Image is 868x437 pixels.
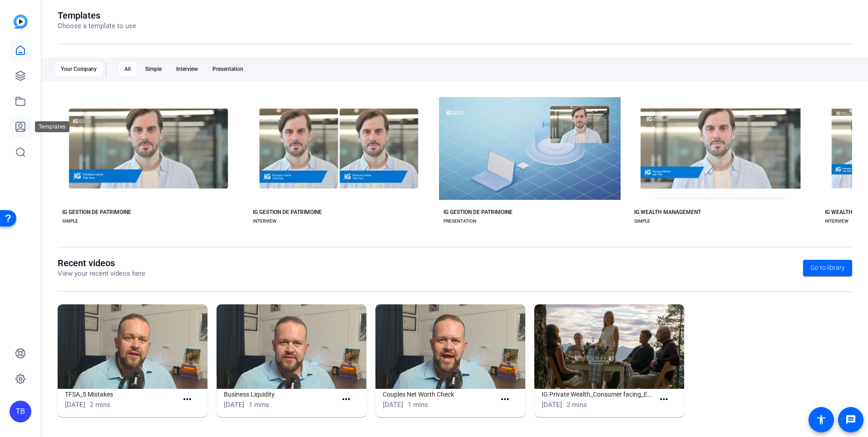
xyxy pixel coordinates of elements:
[119,62,136,76] div: All
[542,401,562,409] span: [DATE]
[171,62,203,76] div: Interview
[253,209,322,216] div: IG GESTION DE PATRIMOINE
[340,394,352,405] mat-icon: more_horiz
[224,401,244,409] span: [DATE]
[58,10,136,21] h1: Templates
[658,394,670,405] mat-icon: more_horiz
[207,62,249,76] div: Presentation
[803,260,852,276] a: Go to library
[217,304,366,389] img: Business Liquidity
[112,129,198,135] span: Start with IG Gestion de Patrimoine
[686,129,768,135] span: Start with IG Wealth Management
[62,209,131,216] div: IG GESTION DE PATRIMOINE
[114,155,196,161] span: Preview IG Gestion de Patrimoine
[825,218,848,225] div: INTERVIEW
[481,127,492,138] mat-icon: check_circle
[688,155,766,161] span: Preview IG Wealth Management
[55,62,102,76] div: Your Company
[65,401,85,409] span: [DATE]
[305,155,386,161] span: Preview IG Gestion de Patrimoine
[444,218,476,225] div: PRESENTATION
[673,127,684,138] mat-icon: check_circle
[253,218,276,225] div: INTERVIEW
[102,153,113,164] mat-icon: play_arrow
[567,401,587,409] span: 2 mins
[634,218,650,225] div: SIMPLE
[534,304,684,389] img: IG Private Wealth_Consumer facing_EN_FINAL
[303,129,389,135] span: Start with IG Gestion de Patrimoine
[10,401,31,422] div: TB
[224,389,337,400] h1: Business Liquidity
[249,401,269,409] span: 1 mins
[383,389,496,400] h1: Couples Net Worth Check
[65,389,178,400] h1: TFSA_5 Mistakes
[493,129,579,135] span: Start with IG Gestion de Patrimoine
[634,209,701,216] div: IG WEALTH MANAGEMENT
[483,153,494,164] mat-icon: play_arrow
[542,389,655,400] h1: IG Private Wealth_Consumer facing_EN_FINAL
[58,304,207,389] img: TFSA_5 Mistakes
[383,401,403,409] span: [DATE]
[408,401,428,409] span: 1 mins
[62,218,78,225] div: SIMPLE
[290,127,301,138] mat-icon: check_circle
[182,394,193,405] mat-icon: more_horiz
[58,268,145,279] p: View your recent videos here
[496,155,577,161] span: Preview IG Gestion de Patrimoine
[58,21,136,31] p: Choose a template to use
[35,121,69,132] div: Templates
[58,258,145,268] h1: Recent videos
[375,304,525,389] img: Couples Net Worth Check
[14,15,28,29] img: blue-gradient.svg
[816,414,827,425] mat-icon: accessibility
[444,209,513,216] div: IG GESTION DE PATRIMOINE
[292,153,303,164] mat-icon: play_arrow
[845,414,856,425] mat-icon: message
[90,401,110,409] span: 2 mins
[810,263,845,273] span: Go to library
[99,127,110,138] mat-icon: check_circle
[140,62,167,76] div: Simple
[675,153,686,164] mat-icon: play_arrow
[499,394,511,405] mat-icon: more_horiz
